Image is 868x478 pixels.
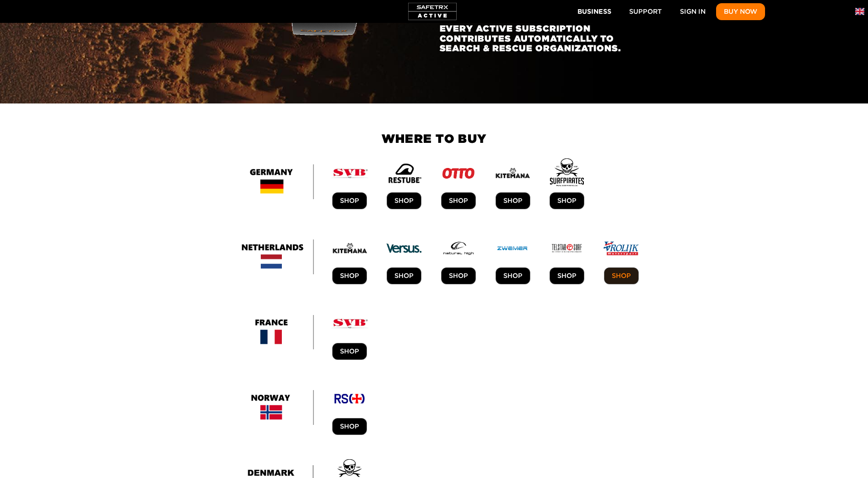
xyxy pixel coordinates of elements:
span: SHOP [503,270,523,282]
span: SHOP [557,270,577,282]
span: SHOP [449,270,468,282]
span: Shop [340,270,359,282]
button: Buy Now [716,3,765,20]
a: Support [621,3,669,20]
a: SHOP [496,267,530,284]
a: Shop [332,418,367,435]
a: SHOP [550,192,584,209]
span: SHOP [394,270,414,282]
a: SHOP [604,267,639,284]
a: SHOP [387,267,421,284]
a: SHOP [441,192,476,209]
img: en [855,7,864,16]
span: Business [577,6,611,17]
span: Shop [340,195,359,206]
a: SHOP [550,267,584,284]
h3: Every active subscription contributes automatically to search & rescue organizations. [440,24,646,53]
span: Shop [340,346,359,357]
h1: WHERE TO BUY [222,132,646,145]
button: Business [570,3,619,20]
span: Buy Now [724,6,757,17]
span: SHOP [557,195,577,206]
a: Sign In [672,3,713,20]
a: Shop [332,192,367,209]
span: SHOP [449,195,468,206]
span: Sign In [680,6,706,17]
span: SHOP [394,195,414,206]
a: Shop [332,267,367,284]
span: Support [629,6,662,17]
a: SHOP [496,192,530,209]
a: SHOP [441,267,476,284]
a: SHOP [387,192,421,209]
span: Shop [340,421,359,432]
a: Shop [332,343,367,360]
span: SHOP [612,270,631,282]
span: SHOP [503,195,523,206]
